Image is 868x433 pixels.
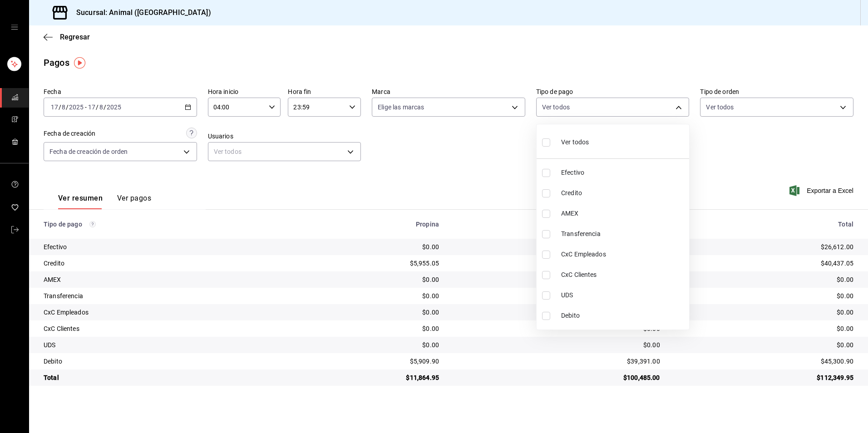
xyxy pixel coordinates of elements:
[561,168,686,177] span: Efectivo
[561,250,686,259] span: CxC Empleados
[561,311,686,320] span: Debito
[561,229,686,239] span: Transferencia
[561,209,686,218] span: AMEX
[561,290,686,300] span: UDS
[561,138,589,147] span: Ver todos
[561,270,686,280] span: CxC Clientes
[74,57,85,69] img: Tooltip marker
[561,188,686,198] span: Credito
